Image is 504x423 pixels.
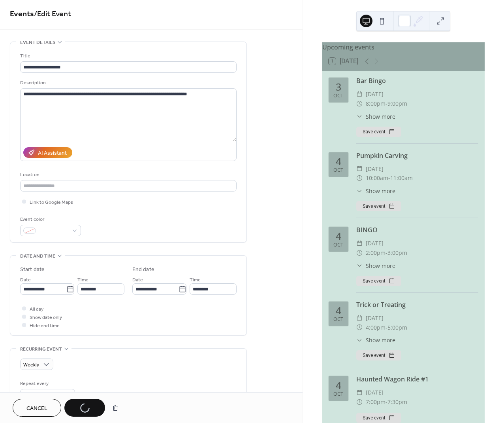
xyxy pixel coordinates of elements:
span: Link to Google Maps [30,198,73,207]
div: ​ [356,336,363,344]
span: - [386,248,387,258]
span: Hide end time [30,322,60,330]
div: ​ [356,112,363,121]
div: ​ [356,397,363,407]
div: Oct [333,243,343,248]
span: Date [20,276,31,284]
span: 5:00pm [387,323,407,332]
div: Start date [20,266,45,274]
div: ​ [356,262,363,270]
span: Weekly [23,360,39,370]
div: Location [20,171,235,179]
div: AI Assistant [38,149,67,157]
span: [DATE] [366,388,384,397]
div: 4 [336,231,341,241]
div: ​ [356,323,363,332]
span: 4:00pm [366,323,386,332]
span: Show more [366,336,395,344]
span: 7:00pm [366,397,386,407]
span: - [388,173,390,183]
span: - [386,99,387,108]
span: Date and time [20,252,55,260]
button: Save event [356,127,401,137]
div: Bar Bingo [356,76,478,85]
span: Show more [366,262,395,270]
div: Oct [333,317,343,322]
div: ​ [356,99,363,108]
button: ​Show more [356,112,395,121]
div: ​ [356,173,363,183]
span: Cancel [26,404,47,413]
button: AI Assistant [23,147,72,158]
div: Repeat every [20,379,73,388]
span: Show more [366,112,395,121]
div: ​ [356,89,363,99]
div: End date [132,266,154,274]
span: 10:00am [366,173,388,183]
div: Description [20,79,235,87]
div: ​ [356,388,363,397]
div: ​ [356,239,363,248]
div: Upcoming events [322,42,485,52]
div: Oct [333,392,343,397]
a: Events [10,6,34,22]
div: Trick or Treating [356,300,478,309]
button: Cancel [13,399,61,417]
span: Time [190,276,201,284]
div: ​ [356,164,363,174]
span: - [386,323,387,332]
div: BINGO [356,225,478,235]
div: 3 [336,82,341,92]
span: 3:00pm [387,248,407,258]
span: 2:00pm [366,248,386,258]
div: ​ [356,248,363,258]
div: ​ [356,187,363,195]
div: Title [20,52,235,60]
span: [DATE] [366,89,384,99]
button: ​Show more [356,336,395,344]
div: Oct [333,93,343,99]
span: [DATE] [366,164,384,174]
span: [DATE] [366,313,384,323]
span: Show more [366,187,395,195]
span: Recurring event [20,345,62,353]
span: 7:30pm [387,397,407,407]
span: Time [77,276,88,284]
span: [DATE] [366,239,384,248]
span: / Edit Event [34,6,71,22]
span: 9:00pm [387,99,407,108]
span: - [386,397,387,407]
div: 4 [336,380,341,390]
span: 8:00pm [366,99,386,108]
button: Save event [356,350,401,360]
span: All day [30,305,43,313]
span: Date [132,276,143,284]
div: ​ [356,313,363,323]
span: 11:00am [390,173,413,183]
div: Oct [333,168,343,173]
div: Pumpkin Carving [356,151,478,160]
div: 4 [336,305,341,315]
span: Event details [20,38,55,47]
div: Event color [20,215,79,224]
div: Haunted Wagon Ride #1 [356,374,478,384]
button: ​Show more [356,262,395,270]
button: Save event [356,413,401,423]
button: ​Show more [356,187,395,195]
button: Save event [356,276,401,286]
span: Show date only [30,313,62,322]
div: 4 [336,156,341,166]
button: Save event [356,201,401,211]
